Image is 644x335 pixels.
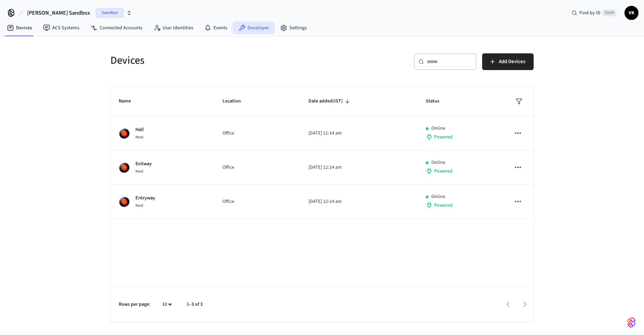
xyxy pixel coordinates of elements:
a: Events [199,22,233,34]
p: [DATE] 12:14 am [308,198,409,205]
a: User Identities [148,22,199,34]
p: Office [222,164,292,171]
a: Settings [275,22,312,34]
span: Nest [135,203,143,208]
p: Office [222,198,292,205]
span: Powered [434,168,453,175]
p: Exitway [135,160,152,168]
p: [DATE] 12:14 am [308,164,409,171]
p: Entryway [135,195,155,202]
p: Office [222,130,292,137]
span: Location [222,96,250,107]
span: VK [625,7,638,19]
span: [PERSON_NAME] Sandbox [27,9,90,17]
p: Online [431,193,445,200]
button: Add Devices [482,53,534,70]
span: Add Devices [499,57,525,66]
span: Nest [135,168,143,174]
span: Find by ID [579,9,600,16]
a: Connected Accounts [85,22,148,34]
h5: Devices [110,53,318,68]
img: SeamLogoGradient.69752ec5.svg [627,317,636,328]
a: ACS Systems [38,22,85,34]
span: Name [119,96,140,107]
span: Sandbox [96,8,124,17]
span: Nest [135,134,143,140]
img: nest_learning_thermostat [119,196,130,207]
p: Online [431,125,445,132]
p: Online [431,159,445,166]
p: 1–3 of 3 [187,301,203,308]
span: Status [426,96,448,107]
span: Powered [434,134,453,140]
span: Date added(IST) [308,96,352,107]
div: 10 [159,299,175,310]
span: Powered [434,202,453,209]
div: Find by IDCtrl K [566,7,622,19]
p: Hall [135,126,144,134]
a: Devices [1,22,38,34]
img: nest_learning_thermostat [119,128,130,139]
span: Ctrl K [603,9,616,16]
a: Developer [233,22,275,34]
p: [DATE] 12:14 am [308,130,409,137]
button: VK [625,6,638,20]
p: Rows per page: [119,301,150,308]
img: nest_learning_thermostat [119,162,130,173]
table: sticky table [110,87,534,219]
